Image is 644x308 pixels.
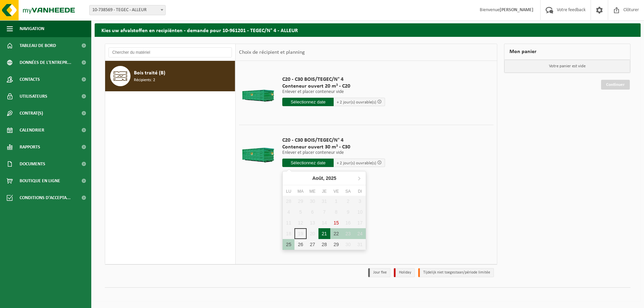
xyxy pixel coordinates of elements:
[342,188,354,195] div: Sa
[307,188,318,195] div: Me
[318,188,330,195] div: Je
[20,20,44,37] span: Navigation
[294,188,306,195] div: Ma
[601,80,630,90] a: Continuer
[330,188,342,195] div: Ve
[307,239,318,250] div: 27
[283,239,294,250] div: 25
[134,77,155,84] span: Récipients: 2
[326,176,336,181] i: 2025
[109,47,232,57] input: Chercher du matériel
[282,137,385,144] span: C20 - C30 BOIS/TEGEC/N° 4
[282,90,385,94] p: Enlever et placer conteneur vide
[318,228,330,239] div: 21
[282,83,385,90] span: Conteneur ouvert 20 m³ - C20
[20,172,60,189] span: Boutique en ligne
[418,268,494,277] li: Tijdelijk niet toegestaan/période limitée
[283,188,294,195] div: Lu
[20,122,44,139] span: Calendrier
[318,239,330,250] div: 28
[20,88,47,105] span: Utilisateurs
[20,189,71,206] span: Conditions d'accepta...
[310,173,339,184] div: Août,
[282,144,385,150] span: Conteneur ouvert 30 m³ - C30
[394,268,415,277] li: Holiday
[90,5,165,15] span: 10-738569 - TEGEC - ALLEUR
[504,44,630,60] div: Mon panier
[236,44,308,61] div: Choix de récipient et planning
[20,37,56,54] span: Tableau de bord
[330,228,342,239] div: 22
[282,150,385,155] p: Enlever et placer conteneur vide
[105,61,235,91] button: Bois traité (B) Récipients: 2
[354,188,366,195] div: Di
[330,239,342,250] div: 29
[20,156,45,172] span: Documents
[89,5,166,15] span: 10-738569 - TEGEC - ALLEUR
[282,159,334,167] input: Sélectionnez date
[337,161,376,165] span: + 2 jour(s) ouvrable(s)
[282,98,334,106] input: Sélectionnez date
[368,268,390,277] li: Jour fixe
[20,139,40,156] span: Rapports
[20,105,43,122] span: Contrat(s)
[504,60,630,73] p: Votre panier est vide
[95,23,641,37] h2: Kies uw afvalstoffen en recipiënten - demande pour 10-961201 - TEGEC/N° 4 - ALLEUR
[20,71,40,88] span: Contacts
[134,69,165,77] span: Bois traité (B)
[282,76,385,83] span: C20 - C30 BOIS/TEGEC/N° 4
[500,7,533,13] strong: [PERSON_NAME]
[20,54,71,71] span: Données de l'entrepr...
[294,239,306,250] div: 26
[337,100,376,104] span: + 2 jour(s) ouvrable(s)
